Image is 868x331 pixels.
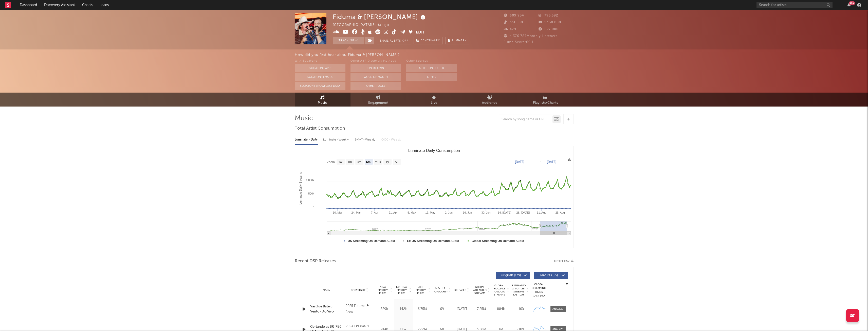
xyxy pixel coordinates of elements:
[847,3,851,7] button: 99+
[504,21,523,24] span: 331.500
[375,160,381,164] text: YTD
[306,179,314,182] text: 1 000k
[463,211,472,214] text: 16. Jun
[310,304,343,314] a: Vai Que Bate um Vento - Ao Vivo
[406,73,457,81] button: Other
[431,100,437,106] span: Live
[350,73,401,81] button: Word Of Mouth
[473,307,490,312] div: 7.25M
[351,289,365,292] span: Copyright
[295,58,345,64] div: With Sodatone
[299,172,302,204] text: Luminate Daily Streams
[408,211,416,214] text: 5. May
[552,260,574,263] button: Export CSV
[376,307,393,312] div: 829k
[295,73,345,81] button: Sodatone Emails
[402,40,408,42] em: Off
[368,100,389,106] span: Engagement
[471,239,524,243] text: Global Streaming On-Demand Audio
[407,239,459,243] text: Ex-US Streaming On-Demand Audio
[445,37,469,44] button: Summary
[504,41,533,44] span: Jump Score: 69.1
[504,14,524,17] span: 609.934
[537,211,546,214] text: 11. Aug
[454,289,466,292] span: Released
[499,117,552,121] input: Search by song name or URL
[312,206,314,209] text: 0
[351,211,361,214] text: 24. Mar
[414,307,431,312] div: 6.75M
[504,34,558,38] span: 4.376.787 Monthly Listeners
[414,286,428,295] span: ATD Spotify Plays
[425,211,435,214] text: 19. May
[350,82,401,90] button: Other Tools
[338,160,342,164] text: 1w
[515,160,525,164] text: [DATE]
[346,303,373,315] div: 2025 Fiduma & Jeca
[539,21,561,24] span: 1.130.000
[295,258,336,264] span: Recent DSP Releases
[547,160,557,164] text: [DATE]
[308,192,314,195] text: 500k
[531,283,547,298] div: Global Streaming Trend (Last 60D)
[295,135,318,144] div: Luminate - Daily
[414,37,443,44] a: Benchmark
[333,13,427,21] div: Fiduma & [PERSON_NAME]
[539,160,542,164] text: →
[481,211,490,214] text: 30. Jun
[357,160,361,164] text: 3m
[756,2,833,8] input: Search for artists
[295,93,350,107] a: Music
[348,239,395,243] text: US Streaming On-Demand Audio
[389,211,397,214] text: 21. Apr
[406,64,457,72] button: Artist on Roster
[452,39,467,42] span: Summary
[333,211,342,214] text: 10. Mar
[310,288,343,292] div: Name
[512,307,529,312] div: ~ 10 %
[473,286,487,295] span: Global ATD Audio Streams
[462,93,518,107] a: Audience
[366,160,370,164] text: 6m
[406,93,462,107] a: Live
[395,286,409,295] span: Last Day Spotify Plays
[350,58,401,64] div: Other A&R Discovery Methods
[323,135,350,144] div: Luminate - Weekly
[504,28,516,31] span: 479
[295,146,573,248] svg: Luminate Daily Consumption
[492,284,506,296] span: Global Rolling 7D Audio Streams
[518,93,574,107] a: Playlists/Charts
[534,272,568,279] button: Features(55)
[377,37,411,44] button: Email AlertsOff
[376,286,390,295] span: 7 Day Spotify Plays
[555,211,565,214] text: 25. Aug
[318,100,327,106] span: Music
[295,126,345,132] span: Total Artist Consumption
[406,58,457,64] div: Other Sources
[350,93,406,107] a: Engagement
[492,307,509,312] div: 884k
[327,160,335,164] text: Zoom
[295,82,345,90] button: Sodatone Snowflake Data
[516,211,530,214] text: 28. [DATE]
[350,64,401,72] button: On My Own
[482,100,497,106] span: Audience
[416,29,425,36] button: Edit
[496,272,530,279] button: Originals(139)
[537,274,561,277] span: Features ( 55 )
[433,286,448,294] span: Spotify Popularity
[498,211,511,214] text: 14. [DATE]
[539,28,559,31] span: 627.000
[395,307,412,312] div: 142k
[371,211,378,214] text: 7. Apr
[333,37,364,44] button: Tracking
[445,211,453,214] text: 2. Jun
[408,148,460,153] text: Luminate Daily Consumption
[539,14,558,17] span: 795.592
[421,38,440,44] span: Benchmark
[453,307,470,312] div: [DATE]
[849,1,855,5] div: 99 +
[385,160,389,164] text: 1y
[333,22,395,28] div: [GEOGRAPHIC_DATA] | Sertanejo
